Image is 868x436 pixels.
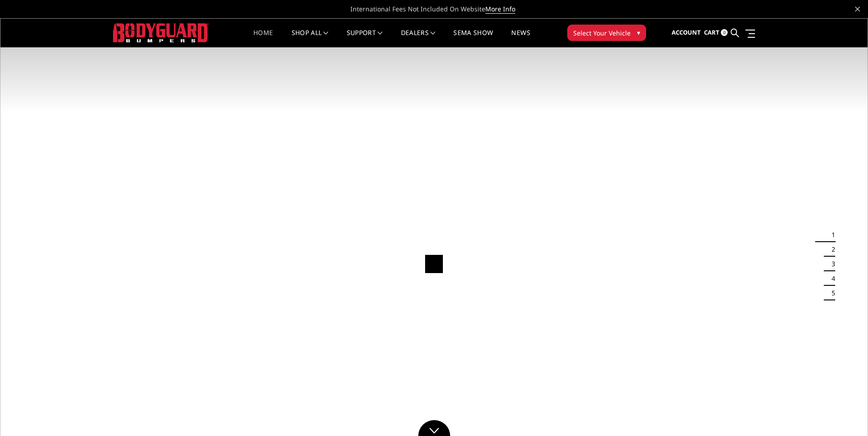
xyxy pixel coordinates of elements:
a: Home [253,30,273,47]
button: Select Your Vehicle [567,25,646,41]
a: More Info [485,5,515,14]
a: Click to Down [418,420,450,436]
span: ▾ [637,28,640,37]
span: Account [672,28,701,36]
span: 0 [721,29,728,36]
a: Cart 0 [704,20,728,45]
button: 1 of 5 [826,228,835,242]
button: 2 of 5 [826,242,835,257]
span: Cart [704,28,719,36]
button: 4 of 5 [826,271,835,286]
span: Select Your Vehicle [573,28,631,38]
button: 3 of 5 [826,257,835,271]
a: Support [347,30,383,47]
img: BODYGUARD BUMPERS [113,23,209,42]
a: News [511,30,530,47]
a: Account [672,20,701,45]
a: SEMA Show [453,30,493,47]
button: 5 of 5 [826,286,835,300]
a: shop all [292,30,329,47]
a: Dealers [401,30,436,47]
